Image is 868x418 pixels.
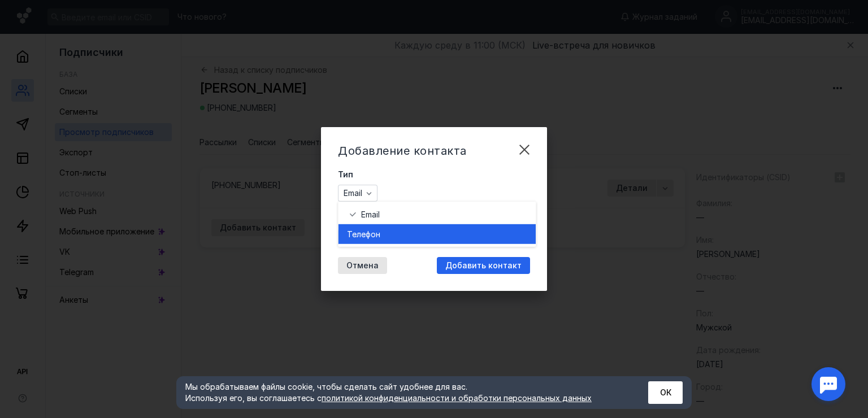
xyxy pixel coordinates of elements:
[338,224,536,244] button: Телефон
[344,189,362,198] span: Email
[338,204,536,224] button: Email
[322,393,592,403] a: политикой конфиденциальности и обработки персональных данных
[366,228,380,240] span: фон
[185,381,620,404] div: Мы обрабатываем файлы cookie, чтобы сделать сайт удобнее для вас. Используя его, вы соглашаетесь c
[346,261,379,271] span: Отмена
[361,208,380,220] span: Email
[347,228,366,240] span: Теле
[338,169,353,180] span: Тип
[338,144,467,158] span: Добавление контакта
[338,202,536,247] div: grid
[437,257,530,274] button: Добавить контакт
[338,257,387,274] button: Отмена
[338,185,377,202] button: Email
[648,381,683,404] button: ОК
[445,261,522,271] span: Добавить контакт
